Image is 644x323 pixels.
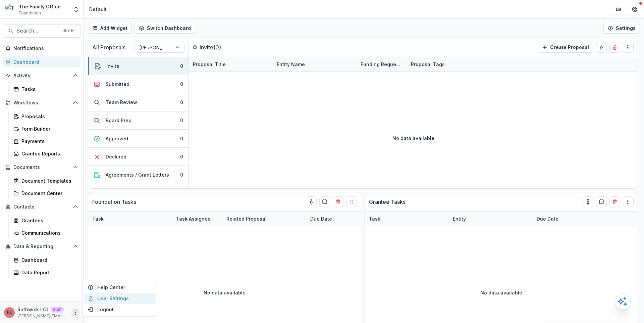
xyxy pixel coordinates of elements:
button: Notifications [3,43,81,54]
button: Delete card [609,42,620,53]
div: Dashboard [21,257,75,264]
div: 0 [180,62,183,70]
span: Foundation [19,10,41,16]
a: Data Report [11,267,81,278]
button: toggle-assigned-to-me [583,196,593,207]
span: Contacts [13,204,70,210]
div: Document Templates [21,177,75,184]
div: Due Date [306,215,336,222]
div: Funding Requested [357,57,407,72]
div: Proposal Tags [407,61,449,68]
button: Open Data & Reporting [3,241,81,252]
button: Open Activity [3,70,81,81]
div: Due Date [533,215,562,222]
button: Open Documents [3,162,81,173]
div: Proposal Title [189,57,273,72]
span: Activity [13,73,70,79]
div: Related Proposal [222,212,306,226]
div: Task [88,215,108,222]
div: Due Date [533,212,583,226]
div: 0 [180,153,183,160]
p: No data available [392,135,434,142]
div: Task [88,212,172,226]
div: Entity [449,212,533,226]
div: 0 [180,135,183,142]
button: Open AI Assistant [614,293,631,310]
button: Team Review0 [88,93,189,111]
nav: breadcrumb [87,4,109,14]
button: toggle-assigned-to-me [306,196,317,207]
a: Proposals [11,111,81,122]
p: No data available [480,289,522,296]
button: Approved0 [88,130,189,148]
p: All Proposals [92,43,125,51]
div: Board Prep [106,117,131,124]
div: Task Assignee [172,212,222,226]
p: Grantee Tasks [369,198,406,206]
p: No data available [204,289,246,296]
a: Tasks [11,84,81,95]
button: Delete card [609,196,620,207]
a: Document Center [11,188,81,199]
button: Switch Dashboard [135,23,195,34]
a: Dashboard [11,255,81,266]
div: ⌘ + K [62,27,75,35]
button: Partners [612,3,625,16]
a: Document Templates [11,175,81,186]
button: More [71,309,79,317]
button: Search... [3,24,81,38]
div: Task Assignee [172,215,215,222]
div: Tasks [21,86,75,93]
button: Drag [623,42,634,53]
button: toggle-assigned-to-me [596,42,607,53]
div: Invite [106,62,119,70]
p: Staff [51,307,64,313]
img: The Family Office [5,4,16,15]
div: Funding Requested [357,61,407,68]
div: The Family Office [19,3,61,10]
div: Due Date [306,212,357,226]
div: Task [365,215,384,222]
div: Grantees [21,217,75,224]
div: Document Center [21,190,75,197]
span: Documents [13,165,70,170]
div: Team Review [106,99,137,106]
div: 0 [180,81,183,88]
div: Entity Name [273,57,357,72]
div: Entity Name [273,61,309,68]
button: Calendar [596,196,607,207]
button: Open Workflows [3,97,81,108]
div: 0 [180,171,183,178]
div: Payments [21,138,75,145]
div: Dashboard [13,58,75,65]
button: Open Contacts [3,201,81,212]
div: Proposal Tags [407,57,491,72]
div: Proposals [21,113,75,120]
a: Dashboard [3,56,81,67]
div: Entity [449,215,470,222]
div: Agreements / Grant Letters [106,171,169,178]
button: Calendar [319,196,330,207]
span: Workflows [13,100,70,106]
button: Add Widget [88,23,132,34]
button: Get Help [628,3,641,16]
div: 0 [180,117,183,124]
div: Task [365,212,449,226]
button: Open entity switcher [71,3,81,16]
div: Approved [106,135,128,142]
button: Agreements / Grant Letters0 [88,166,189,184]
button: Submitted0 [88,75,189,93]
button: Invite0 [88,57,189,75]
p: Invite ( 0 ) [200,43,250,51]
a: Form Builder [11,123,81,134]
p: Foundation Tasks [92,198,136,206]
button: Settings [603,23,640,34]
div: Declined [106,153,126,160]
p: Ruthwick LOI [17,306,48,313]
a: Grantees [11,215,81,226]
